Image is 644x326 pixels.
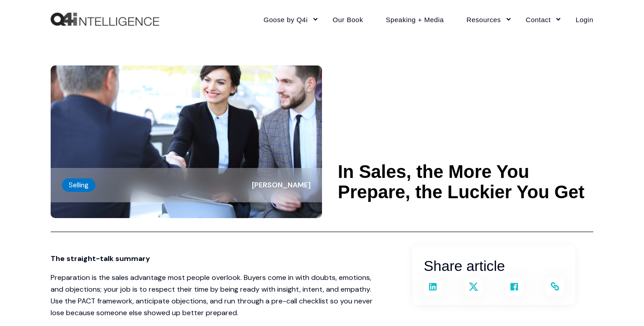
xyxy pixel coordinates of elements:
[51,13,159,26] img: Q4intelligence, LLC logo
[338,162,593,202] h1: In Sales, the More You Prepare, the Luckier You Get
[51,13,159,26] a: Back to Home
[51,254,150,263] span: The straight-talk summary
[424,255,564,278] h3: Share article
[62,178,95,192] label: Selling
[252,180,311,190] span: [PERSON_NAME]
[51,272,376,319] p: Preparation is the sales advantage most people overlook. Buyers come in with doubts, emotions, an...
[51,65,322,218] img: Salesperson talking with a client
